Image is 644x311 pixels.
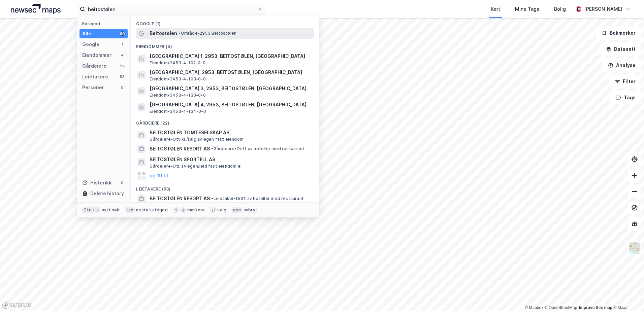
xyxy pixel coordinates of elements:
div: 1 [120,42,125,47]
a: Improve this map [579,305,612,310]
img: Z [628,242,641,254]
div: Ctrl + k [82,207,100,213]
div: Kategori [82,21,128,26]
div: Kontrollprogram for chat [610,279,644,311]
button: Analyse [602,59,641,72]
div: Gårdeiere (22) [131,115,319,127]
span: [GEOGRAPHIC_DATA] 3, 2953, BEITOSTØLEN, [GEOGRAPHIC_DATA] [150,84,311,93]
a: Mapbox homepage [2,301,32,309]
span: Gårdeiere • Utl. av egen/leid fast eiendom el. [150,164,243,169]
div: 4 [120,53,125,58]
span: • [211,146,213,151]
span: BEITOSTØLEN SPORTELL AS [150,155,311,164]
div: markere [187,207,205,213]
a: Mapbox [525,305,543,310]
span: BEITOSTØLEN TOMTESELSKAP AS [150,129,311,137]
div: Eiendommer [82,51,111,59]
div: Alle [82,30,91,38]
div: 80 [120,31,125,36]
div: tab [125,207,135,213]
div: 0 [120,85,125,90]
span: Eiendom • 3453-4-134-0-0 [150,109,206,114]
span: • [179,31,181,36]
iframe: Chat Widget [610,279,644,311]
a: OpenStreetMap [545,305,577,310]
div: avbryt [244,207,257,213]
div: Leietakere [82,73,108,81]
div: [PERSON_NAME] [584,5,622,13]
div: esc [232,207,242,213]
button: Datasett [600,42,641,56]
div: velg [217,207,226,213]
div: Eiendommer (4) [131,39,319,51]
span: [GEOGRAPHIC_DATA], 2953, BEITOSTØLEN, [GEOGRAPHIC_DATA] [150,68,311,76]
div: Kart [491,5,500,13]
button: Bokmerker [596,26,641,40]
button: og 19 til [150,172,168,180]
span: Beitostølen [150,29,177,37]
div: Bolig [554,5,566,13]
div: nytt søk [102,207,120,213]
div: Historikk [82,179,111,187]
input: Søk på adresse, matrikkel, gårdeiere, leietakere eller personer [85,4,257,14]
div: Google (1) [131,16,319,28]
button: Filter [609,75,641,88]
span: Eiendom • 3453-4-102-0-0 [150,60,205,66]
span: Gårdeiere • Drift av hoteller med restaurant [211,146,304,151]
span: [GEOGRAPHIC_DATA] 1, 2953, BEITOSTØLEN, [GEOGRAPHIC_DATA] [150,52,311,60]
div: Google [82,40,99,48]
div: Leietakere (53) [131,181,319,193]
div: neste kategori [136,207,168,213]
span: Område • 2953 Beitostølen [179,31,236,36]
span: Leietaker • Drift av hoteller med restaurant [211,196,304,201]
span: • [211,196,213,201]
img: logo.a4113a55bc3d86da70a041830d287a7e.svg [11,4,61,14]
span: BEITOSTØLEN RESORT AS [150,145,210,153]
div: 22 [120,63,125,69]
span: BEITOSTØLEN RESORT AS [150,195,210,203]
span: [GEOGRAPHIC_DATA] 4, 2953, BEITOSTØLEN, [GEOGRAPHIC_DATA] [150,101,311,109]
span: Eiendom • 3453-4-133-0-0 [150,93,205,98]
div: 53 [120,74,125,79]
div: Mine Tags [515,5,539,13]
div: Delete history [90,189,124,198]
span: Gårdeiere • Utvikl./salg av egen fast eiendom [150,137,244,142]
span: Eiendom • 3453-4-103-0-0 [150,76,205,82]
div: Personer [82,83,104,92]
div: 0 [120,180,125,185]
div: Gårdeiere [82,62,106,70]
button: Tags [610,91,641,104]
